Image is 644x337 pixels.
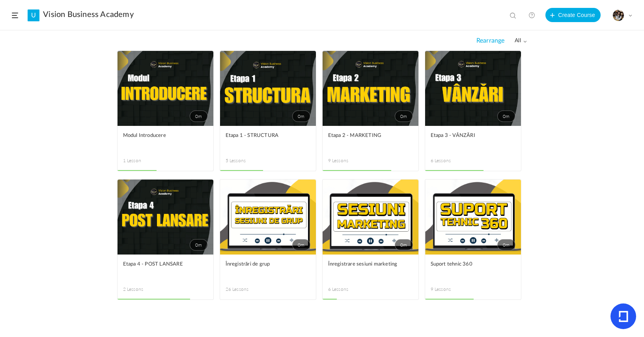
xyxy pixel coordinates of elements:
[328,260,401,269] span: Înregistrare sesiuni marketing
[190,110,208,122] span: 0m
[226,131,310,149] a: Etapa 1 - STRUCTURA
[323,51,418,126] a: 0m
[292,239,310,251] span: 0m
[226,286,268,293] span: 26 Lessons
[431,260,515,278] a: Suport tehnic 360
[431,260,504,269] span: Suport tehnic 360
[123,260,208,278] a: Etapa 4 - POST LANSARE
[497,239,515,251] span: 0m
[328,131,413,149] a: Etapa 2 - MARKETING
[431,157,473,164] span: 6 Lessons
[431,286,473,293] span: 9 Lessons
[328,131,401,140] span: Etapa 2 - MARKETING
[328,260,413,278] a: Înregistrare sesiuni marketing
[118,51,213,126] a: 0m
[431,131,504,140] span: Etapa 3 - VÂNZĂRI
[226,260,310,278] a: Înregistrări de grup
[220,51,316,126] a: 0m
[226,157,268,164] span: 5 Lessons
[292,110,310,122] span: 0m
[190,239,208,251] span: 0m
[226,260,299,269] span: Înregistrări de grup
[328,286,371,293] span: 6 Lessons
[328,157,371,164] span: 9 Lessons
[123,260,196,269] span: Etapa 4 - POST LANSARE
[497,110,515,122] span: 0m
[123,131,196,140] span: Modul Introducere
[323,180,418,255] a: 0m
[431,131,515,149] a: Etapa 3 - VÂNZĂRI
[123,131,208,149] a: Modul Introducere
[118,180,213,255] a: 0m
[476,37,505,45] span: Rearrange
[28,9,39,21] a: U
[425,180,521,255] a: 0m
[220,180,316,255] a: 0m
[226,131,299,140] span: Etapa 1 - STRUCTURA
[123,157,166,164] span: 1 Lesson
[515,37,527,44] span: all
[613,10,624,21] img: tempimagehs7pti.png
[395,110,413,122] span: 0m
[425,51,521,126] a: 0m
[395,239,413,251] span: 0m
[43,10,134,19] a: Vision Business Academy
[545,8,601,22] button: Create Course
[123,286,166,293] span: 2 Lessons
